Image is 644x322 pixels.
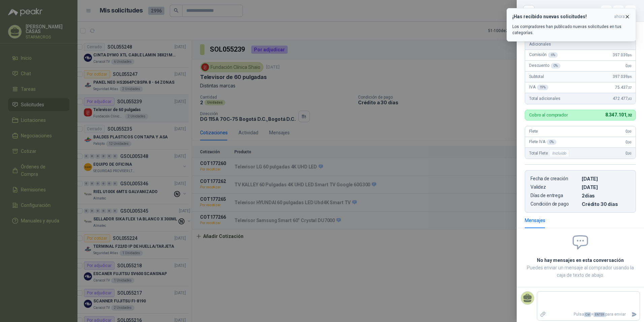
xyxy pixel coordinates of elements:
span: Total Flete [529,149,571,157]
p: Crédito 30 días [582,201,630,207]
p: Pulsa + para enviar [549,308,629,320]
span: 0 [625,63,632,68]
span: Flete IVA [529,139,556,145]
h2: No hay mensajes en esta conversación [525,257,636,264]
div: 6 % [548,52,558,58]
div: Incluido [549,149,569,157]
p: Fecha de creación [530,176,579,182]
p: 2 dias [582,193,630,198]
div: 19 % [537,85,549,90]
div: 0 % [551,63,560,69]
span: 0 [625,151,632,156]
span: 397.039 [613,74,632,79]
span: ENTER [593,312,605,317]
span: Flete [529,129,538,134]
span: 0 [625,140,632,144]
span: ,57 [627,86,632,89]
button: Close [525,7,533,15]
div: Mensajes [525,217,545,224]
p: Condición de pago [530,201,579,207]
span: ,43 [627,97,632,101]
span: ,00 [627,140,632,144]
p: Días de entrega [530,193,579,198]
div: 0 % [547,139,556,145]
span: 75.437 [615,85,632,90]
span: ,00 [627,64,632,68]
span: IVA [529,85,548,90]
span: 0 [625,129,632,134]
button: Enviar [629,308,640,320]
div: COT177260 [538,5,636,16]
span: ,86 [627,75,632,79]
h3: ¡Has recibido nuevas solicitudes! [512,14,611,20]
span: ,86 [627,53,632,57]
p: Puedes enviar un mensaje al comprador usando la caja de texto de abajo. [525,264,636,279]
span: 8.347.101 [605,112,632,117]
span: 397.039 [613,53,632,57]
span: 472.477 [613,96,632,101]
span: ahora [614,14,625,20]
span: ,32 [626,113,632,117]
span: Ctrl [584,312,591,317]
span: Subtotal [529,74,544,79]
p: Validez [530,184,579,190]
span: Descuento [529,63,560,69]
button: ¡Has recibido nuevas solicitudes!ahora Los compradores han publicado nuevas solicitudes en tus ca... [507,8,636,42]
div: Total adicionales [525,93,636,104]
p: [DATE] [582,176,630,182]
span: ,00 [627,130,632,133]
p: Cobro al comprador [529,113,568,117]
span: Comisión [529,52,558,58]
p: Los compradores han publicado nuevas solicitudes en tus categorías. [512,24,630,36]
p: [DATE] [582,184,630,190]
label: Adjuntar archivos [537,308,549,320]
span: ,00 [627,152,632,155]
